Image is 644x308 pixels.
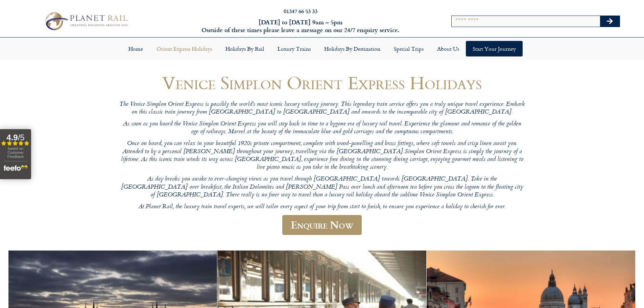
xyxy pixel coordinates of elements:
p: Once on board, you can relax in your beautiful 1920s private compartment, complete with wood-pane... [119,140,525,171]
p: As day breaks you awake to ever-changing views as you travel through [GEOGRAPHIC_DATA] towards [G... [119,175,525,199]
button: Search [600,16,620,27]
p: The Venice Simplon Orient Express is possibly the world’s most iconic luxury railway journey. Thi... [119,101,525,117]
p: At Planet Rail, the luxury train travel experts, we will tailor every aspect of your trip from st... [119,203,525,211]
img: Planet Rail Train Holidays Logo [42,10,130,32]
p: As soon as you board the Venice Simplon Orient Express you will step back in time to a bygone era... [119,120,525,136]
a: Orient Express Holidays [150,41,219,56]
a: Luxury Trains [271,41,317,56]
a: Enquire Now [282,215,362,235]
nav: Menu [3,41,641,56]
a: About Us [430,41,466,56]
a: 01347 66 53 33 [284,7,317,15]
a: Holidays by Rail [219,41,271,56]
a: Holidays by Destination [317,41,387,56]
a: Start your Journey [466,41,523,56]
h6: [DATE] to [DATE] 9am – 5pm Outside of these times please leave a message on our 24/7 enquiry serv... [173,18,428,34]
a: Home [122,41,150,56]
h1: Venice Simplon Orient Express Holidays [119,73,525,93]
a: Special Trips [387,41,430,56]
